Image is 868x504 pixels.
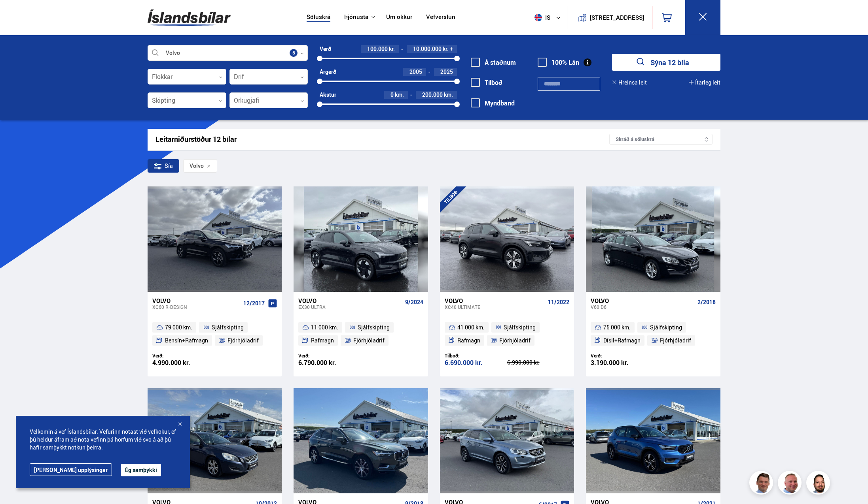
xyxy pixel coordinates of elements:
[298,297,402,304] div: Volvo
[165,336,208,345] span: Bensín+Rafmagn
[165,323,192,332] span: 79 000 km.
[307,13,330,22] a: Söluskrá
[445,353,507,359] div: Tilboð:
[298,353,361,359] div: Verð:
[689,79,720,86] button: Ítarleg leit
[298,304,402,310] div: EX30 ULTRA
[152,359,215,366] div: 4.990.000 kr.
[426,13,455,22] a: Vefverslun
[311,323,338,332] span: 11 000 km.
[155,135,609,143] div: Leitarniðurstöður 12 bílar
[779,472,803,496] img: siFngHWaQ9KaOqBr.png
[591,304,694,310] div: V60 D6
[504,323,536,332] span: Sjálfskipting
[409,68,422,75] span: 2005
[531,14,551,21] span: is
[445,304,545,310] div: XC40 ULTIMATE
[298,359,361,366] div: 6.790.000 kr.
[586,292,720,376] a: Volvo V60 D6 2/2018 75 000 km. Sjálfskipting Dísil+Rafmagn Fjórhjóladrif Verð: 3.190.000 kr.
[395,92,404,98] span: km.
[152,297,240,304] div: Volvo
[148,159,179,173] div: Sía
[121,464,161,476] button: Ég samþykki
[386,13,412,22] a: Um okkur
[750,472,774,496] img: FbJEzSuNWCJXmdc-.webp
[320,69,336,75] div: Árgerð
[457,336,480,345] span: Rafmagn
[612,79,647,86] button: Hreinsa leit
[697,299,716,305] span: 2/2018
[593,14,641,21] button: [STREET_ADDRESS]
[591,359,653,366] div: 3.190.000 kr.
[471,100,515,107] label: Myndband
[572,6,648,29] a: [STREET_ADDRESS]
[320,92,336,98] div: Akstur
[603,323,631,332] span: 75 000 km.
[548,299,569,305] span: 11/2022
[390,91,394,98] span: 0
[660,336,691,345] span: Fjórhjóladrif
[457,323,485,332] span: 41 000 km.
[443,46,449,52] span: kr.
[444,92,453,98] span: km.
[367,45,388,53] span: 100.000
[440,68,453,75] span: 2025
[243,300,265,307] span: 12/2017
[603,336,641,345] span: Dísil+Rafmagn
[591,353,653,359] div: Verð:
[445,297,545,304] div: Volvo
[807,472,831,496] img: nhp88E3Fdnt1Opn2.png
[389,46,395,52] span: kr.
[507,360,570,365] div: 6.990.000 kr.
[148,5,231,30] img: G0Ugv5HjCgRt.svg
[320,46,331,52] div: Verð
[609,134,713,145] div: Skráð á söluskrá
[534,14,542,21] img: svg+xml;base64,PHN2ZyB4bWxucz0iaHR0cDovL3d3dy53My5vcmcvMjAwMC9zdmciIHdpZHRoPSI1MTIiIGhlaWdodD0iNT...
[591,297,694,304] div: Volvo
[30,428,176,451] span: Velkomin á vef Íslandsbílar. Vefurinn notast við vefkökur, ef þú heldur áfram að nota vefinn þá h...
[499,336,531,345] span: Fjórhjóladrif
[358,323,390,332] span: Sjálfskipting
[471,59,516,66] label: Á staðnum
[30,463,112,476] a: [PERSON_NAME] upplýsingar
[6,3,30,27] button: Open LiveChat chat widget
[450,46,453,52] span: +
[294,292,428,376] a: Volvo EX30 ULTRA 9/2024 11 000 km. Sjálfskipting Rafmagn Fjórhjóladrif Verð: 6.790.000 kr.
[311,336,334,345] span: Rafmagn
[344,13,368,21] button: Þjónusta
[152,353,215,359] div: Verð:
[148,292,282,376] a: Volvo XC60 R-DESIGN 12/2017 79 000 km. Sjálfskipting Bensín+Rafmagn Fjórhjóladrif Verð: 4.990.000...
[212,323,244,332] span: Sjálfskipting
[422,91,443,98] span: 200.000
[612,54,720,71] button: Sýna 12 bíla
[190,163,204,169] span: Volvo
[353,336,385,345] span: Fjórhjóladrif
[405,299,423,305] span: 9/2024
[440,292,574,376] a: Volvo XC40 ULTIMATE 11/2022 41 000 km. Sjálfskipting Rafmagn Fjórhjóladrif Tilboð: 6.690.000 kr. ...
[413,45,442,53] span: 10.000.000
[445,359,507,366] div: 6.690.000 kr.
[471,79,502,86] label: Tilboð
[152,304,240,310] div: XC60 R-DESIGN
[538,59,579,66] label: 100% Lán
[227,336,259,345] span: Fjórhjóladrif
[650,323,682,332] span: Sjálfskipting
[531,6,567,29] button: is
